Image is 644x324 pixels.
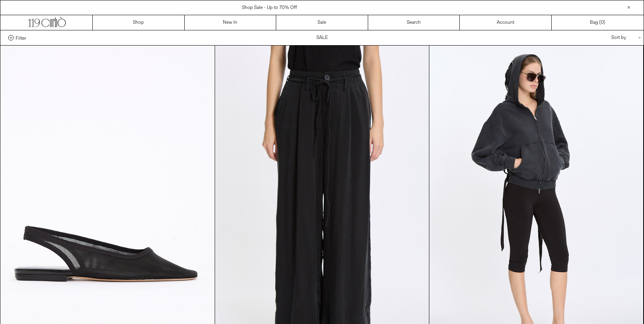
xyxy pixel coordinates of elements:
a: New In [185,15,277,30]
a: Shop Sale - Up to 70% Off [242,5,297,11]
a: Bag () [552,15,644,30]
span: ) [601,19,605,26]
span: 0 [601,19,603,26]
span: Filter [16,35,26,40]
div: Sort by [566,30,636,45]
a: Shop [93,15,185,30]
a: Account [460,15,552,30]
a: Search [368,15,460,30]
a: Sale [276,15,368,30]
